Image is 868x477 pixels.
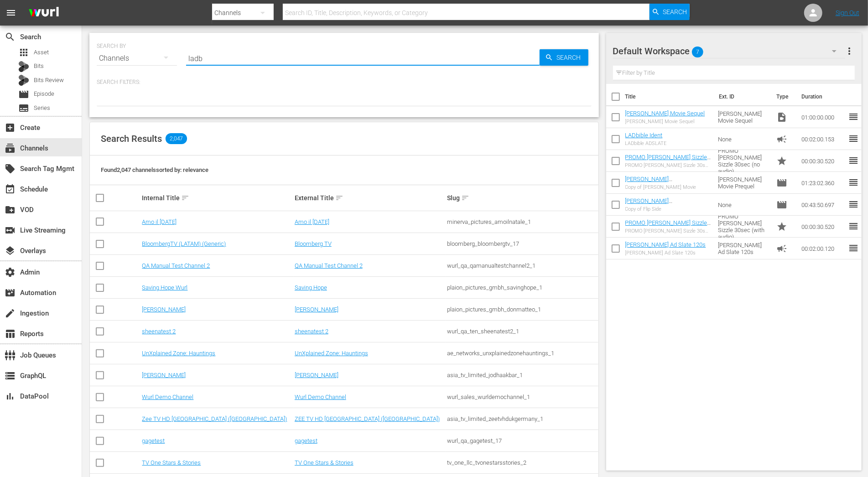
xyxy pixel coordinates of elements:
[848,199,859,210] span: reorder
[295,415,440,422] a: ZEE TV HD [GEOGRAPHIC_DATA] ([GEOGRAPHIC_DATA])
[22,2,66,24] img: ans4CAIJ8jUAAAAAAAAAAAAAAAAAAAAAAAAgQb4GAAAAAAAAAAAAAAAAAAAAAAAAJMjXAAAAAAAAAAAAAAAAAAAAAAAAgAT5G...
[5,163,16,174] span: Search Tag Mgmt
[798,172,848,194] td: 01:23:02.360
[848,155,859,166] span: reorder
[692,42,703,62] span: 7
[5,350,16,361] span: Job Queues
[447,192,597,203] div: Slug
[776,134,787,145] span: Ad
[18,89,29,100] span: Episode
[715,128,773,150] td: None
[625,110,705,117] a: [PERSON_NAME] Movie Sequel
[625,228,711,234] div: PROMO [PERSON_NAME] Sizzle 30sec (with audio)
[295,218,329,225] a: Amo il [DATE]
[796,84,851,109] th: Duration
[776,199,787,210] span: Episode
[447,240,597,247] div: bloomberg_bloombergtv_17
[142,372,186,378] a: [PERSON_NAME]
[625,241,706,248] a: [PERSON_NAME] Ad Slate 120s
[713,84,771,109] th: Ext. ID
[776,112,787,123] span: Video
[5,204,16,215] span: VOD
[848,177,859,188] span: reorder
[447,459,597,466] div: tv_one_llc_tvonestarsstories_2
[295,328,328,335] a: sheenatest 2
[97,46,177,71] div: Channels
[142,306,186,313] a: [PERSON_NAME]
[625,132,663,139] a: LADbible Ident
[295,192,444,203] div: External Title
[295,350,368,357] a: UnXplained Zone: Hauntings
[625,197,706,218] a: [PERSON_NAME][MEDICAL_DATA] A [US_STATE] Minute
[295,372,338,378] a: [PERSON_NAME]
[181,194,189,202] span: sort
[5,122,16,133] span: Create
[5,143,16,154] span: Channels
[18,75,29,86] div: Bits Review
[5,245,16,256] span: Overlays
[447,350,597,357] div: ae_networks_unxplainedzonehauntings_1
[447,328,597,335] div: wurl_qa_ten_sheenatest2_1
[142,284,187,291] a: Saving Hope Wurl
[625,206,711,212] div: Copy of Flip Side
[5,184,16,195] span: Schedule
[553,49,588,66] span: Search
[101,133,162,144] span: Search Results
[335,194,343,202] span: sort
[142,394,193,400] a: Wurl Demo Channel
[447,394,597,400] div: wurl_sales_wurldemochannel_1
[771,84,796,109] th: Type
[625,162,711,168] div: PROMO [PERSON_NAME] Sizzle 30sec (no audio)
[776,221,787,232] span: Promo
[798,194,848,216] td: 00:43:50.697
[836,9,859,16] a: Sign Out
[715,238,773,259] td: [PERSON_NAME] Ad Slate 120s
[142,459,201,466] a: TV One Stars & Stories
[650,4,690,20] button: Search
[447,415,597,422] div: asia_tv_limited_zeetvhdukgermany_1
[715,106,773,128] td: [PERSON_NAME] Movie Sequel
[142,262,210,269] a: QA Manual Test Channel 2
[5,225,16,236] span: Live Streaming
[5,7,16,18] span: menu
[18,61,29,72] div: Bits
[798,238,848,259] td: 00:02:00.120
[5,287,16,298] span: Automation
[5,308,16,319] span: Ingestion
[34,62,44,71] span: Bits
[447,437,597,444] div: wurl_qa_gagetest_17
[625,154,711,167] a: PROMO [PERSON_NAME] Sizzle 30sec (no audio)
[295,394,346,400] a: Wurl Demo Channel
[798,128,848,150] td: 00:02:00.153
[5,328,16,339] span: Reports
[101,166,208,173] span: Found 2,047 channels sorted by: relevance
[461,194,469,202] span: sort
[166,133,187,144] span: 2,047
[625,140,667,146] div: LADbible ADSLATE
[142,328,176,335] a: sheenatest 2
[142,437,165,444] a: gagetest
[625,250,706,256] div: [PERSON_NAME] Ad Slate 120s
[5,31,16,42] span: Search
[776,156,787,166] span: Promo
[34,48,49,57] span: Asset
[625,84,714,109] th: Title
[447,284,597,291] div: plaion_pictures_gmbh_savinghope_1
[776,243,787,254] span: Ad
[34,76,64,85] span: Bits Review
[295,284,327,291] a: Saving Hope
[625,176,686,196] a: [PERSON_NAME][MEDICAL_DATA] [PERSON_NAME] Movie
[447,262,597,269] div: wurl_qa_qamanualtestchannel2_1
[663,4,687,20] span: Search
[844,40,855,62] button: more_vert
[848,221,859,232] span: reorder
[848,133,859,144] span: reorder
[18,47,29,58] span: Asset
[5,370,16,381] span: GraphQL
[848,111,859,122] span: reorder
[715,172,773,194] td: [PERSON_NAME] Movie Prequel
[295,459,353,466] a: TV One Stars & Stories
[798,150,848,172] td: 00:00:30.520
[625,119,705,124] div: [PERSON_NAME] Movie Sequel
[295,306,338,313] a: [PERSON_NAME]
